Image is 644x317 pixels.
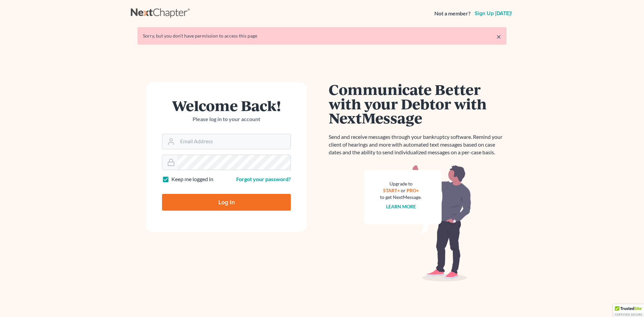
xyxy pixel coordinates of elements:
span: or [401,188,406,193]
a: PRO+ [407,188,419,193]
a: Forgot your password? [236,176,291,182]
a: Sign up [DATE]! [473,11,513,16]
a: Learn more [386,204,416,209]
a: START+ [383,188,400,193]
div: Sorry, but you don't have permission to access this page [143,33,501,39]
p: Please log in to your account [162,115,291,123]
p: Send and receive messages through your bankruptcy software. Remind your client of hearings and mo... [329,133,506,156]
div: Upgrade to [380,180,422,187]
div: TrustedSite Certified [613,304,644,317]
div: to get NextMessage. [380,194,422,201]
strong: Not a member? [434,10,471,17]
img: nextmessage_bg-59042aed3d76b12b5cd301f8e5b87938c9018125f34e5fa2b7a6b67550977c72.svg [364,164,471,282]
a: × [496,33,501,41]
input: Email Address [177,134,290,149]
h1: Welcome Back! [162,98,291,113]
h1: Communicate Better with your Debtor with NextMessage [329,82,506,125]
input: Log In [162,194,291,211]
label: Keep me logged in [171,175,213,183]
